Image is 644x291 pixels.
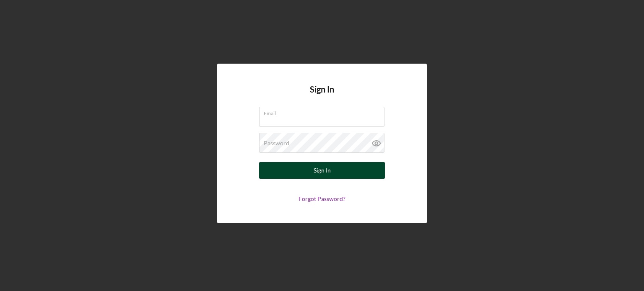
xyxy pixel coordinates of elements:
label: Email [264,107,384,116]
div: Sign In [314,162,331,179]
label: Password [264,140,289,147]
h4: Sign In [310,85,334,107]
button: Sign In [259,162,385,179]
a: Forgot Password? [299,195,345,202]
